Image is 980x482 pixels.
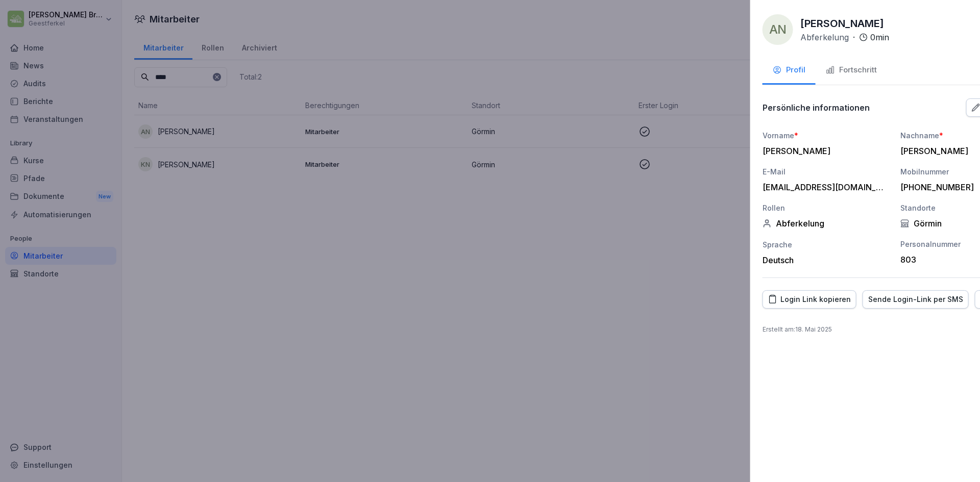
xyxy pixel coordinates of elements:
[763,218,890,229] div: Abferkelung
[763,290,856,309] button: Login Link kopieren
[763,130,890,141] div: Vorname
[773,64,805,76] div: Profil
[800,31,889,43] div: ·
[800,31,849,43] p: Abferkelung
[763,166,890,177] div: E-Mail
[763,239,890,250] div: Sprache
[826,64,877,76] div: Fortschritt
[800,16,884,31] p: [PERSON_NAME]
[763,146,885,156] div: [PERSON_NAME]
[763,103,870,113] p: Persönliche informationen
[763,182,885,192] div: [EMAIL_ADDRESS][DOMAIN_NAME]
[763,57,816,85] button: Profil
[763,14,793,45] div: AN
[768,294,851,305] div: Login Link kopieren
[863,290,969,309] button: Sende Login-Link per SMS
[763,202,890,213] div: Rollen
[870,31,889,43] p: 0 min
[868,294,963,305] div: Sende Login-Link per SMS
[763,255,890,265] div: Deutsch
[816,57,887,85] button: Fortschritt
